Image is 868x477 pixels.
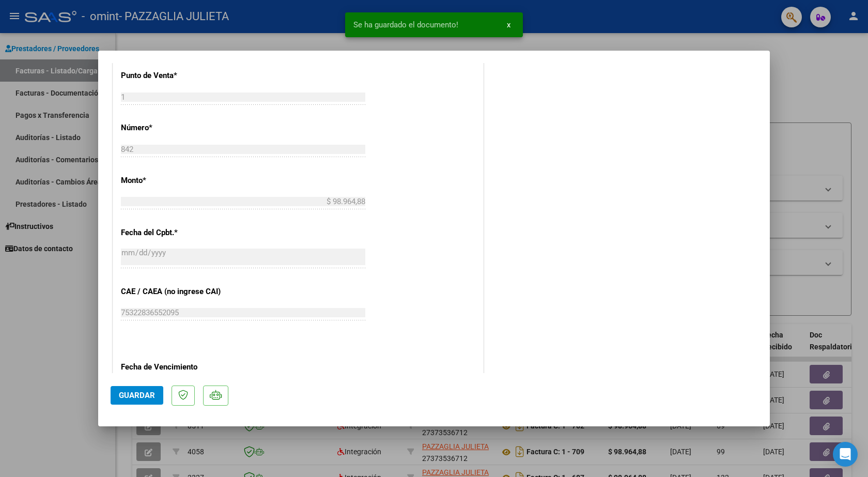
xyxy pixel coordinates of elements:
[499,16,519,34] button: x
[121,286,227,298] p: CAE / CAEA (no ingrese CAI)
[111,386,163,405] button: Guardar
[121,122,227,134] p: Número
[353,20,458,30] span: Se ha guardado el documento!
[121,227,227,239] p: Fecha del Cpbt.
[121,70,227,82] p: Punto de Venta
[119,391,155,400] span: Guardar
[507,20,510,29] span: x
[121,361,227,373] p: Fecha de Vencimiento
[121,175,227,187] p: Monto
[833,442,858,467] div: Open Intercom Messenger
